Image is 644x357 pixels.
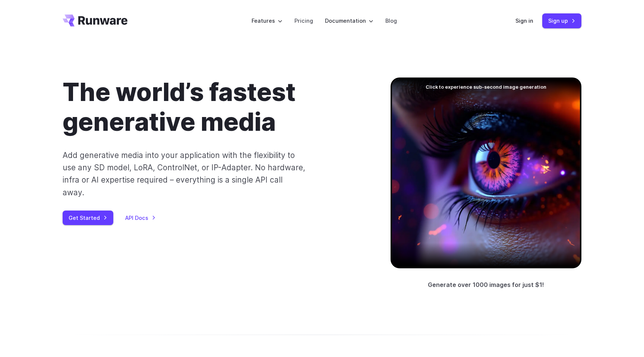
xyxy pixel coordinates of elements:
[63,15,127,26] a: Go to /
[63,211,113,225] a: Get Started
[542,13,581,28] a: Sign up
[325,16,373,25] label: Documentation
[515,16,533,25] a: Sign in
[252,16,282,25] label: Features
[385,16,397,25] a: Blog
[63,78,367,137] h1: The world’s fastest generative media
[294,16,313,25] a: Pricing
[428,280,544,290] p: Generate over 1000 images for just $1!
[125,214,156,222] a: API Docs
[63,149,306,199] p: Add generative media into your application with the flexibility to use any SD model, LoRA, Contro...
